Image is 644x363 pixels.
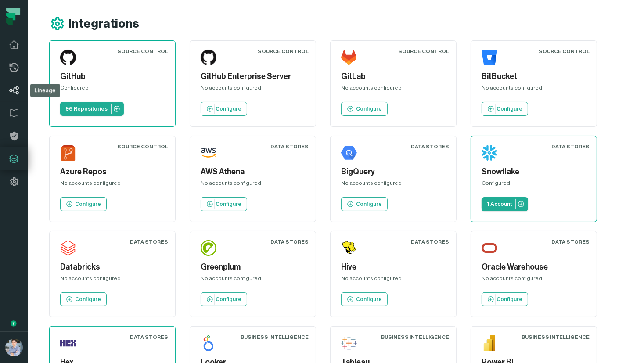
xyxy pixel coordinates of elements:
[201,292,247,306] a: Configure
[356,105,382,112] p: Configure
[482,261,586,273] h5: Oracle Warehouse
[60,166,165,178] h5: Azure Repos
[341,335,357,351] img: Tableau
[60,102,124,116] a: 96 Repositories
[482,335,497,351] img: Power BI
[482,197,528,211] a: 1 Account
[487,201,512,208] p: 1 Account
[341,84,446,95] div: No accounts configured
[341,50,357,65] img: GitLab
[130,334,168,341] div: Data Stores
[68,16,139,32] h1: Integrations
[496,105,522,112] p: Configure
[411,238,449,245] div: Data Stores
[60,261,165,273] h5: Databricks
[381,334,449,341] div: Business Intelligence
[10,320,18,327] div: Tooltip anchor
[117,48,168,55] div: Source Control
[60,84,165,95] div: Configured
[482,145,497,161] img: Snowflake
[60,197,107,211] a: Configure
[270,238,309,245] div: Data Stores
[5,339,23,356] img: avatar of Alon Nafta
[30,84,60,97] div: Lineage
[60,50,76,65] img: GitHub
[201,275,305,285] div: No accounts configured
[216,296,241,303] p: Configure
[75,201,101,208] p: Configure
[241,334,309,341] div: Business Intelligence
[270,143,309,150] div: Data Stores
[551,143,590,150] div: Data Stores
[341,240,357,256] img: Hive
[482,275,586,285] div: No accounts configured
[341,292,388,306] a: Configure
[539,48,590,55] div: Source Control
[341,180,446,190] div: No accounts configured
[551,238,590,245] div: Data Stores
[201,197,247,211] a: Configure
[356,296,382,303] p: Configure
[60,180,165,190] div: No accounts configured
[341,166,446,178] h5: BigQuery
[201,180,305,190] div: No accounts configured
[216,105,241,112] p: Configure
[201,50,216,65] img: GitHub Enterprise Server
[496,296,522,303] p: Configure
[482,166,586,178] h5: Snowflake
[341,261,446,273] h5: Hive
[60,240,76,256] img: Databricks
[341,71,446,83] h5: GitLab
[65,105,108,112] p: 96 Repositories
[482,84,586,95] div: No accounts configured
[482,71,586,83] h5: BitBucket
[522,334,590,341] div: Business Intelligence
[482,180,586,190] div: Configured
[75,296,101,303] p: Configure
[201,102,247,116] a: Configure
[60,292,107,306] a: Configure
[130,238,168,245] div: Data Stores
[341,102,388,116] a: Configure
[60,71,165,83] h5: GitHub
[341,275,446,285] div: No accounts configured
[356,201,382,208] p: Configure
[201,240,216,256] img: Greenplum
[201,145,216,161] img: AWS Athena
[258,48,309,55] div: Source Control
[398,48,449,55] div: Source Control
[201,71,305,83] h5: GitHub Enterprise Server
[201,261,305,273] h5: Greenplum
[341,145,357,161] img: BigQuery
[411,143,449,150] div: Data Stores
[341,197,388,211] a: Configure
[60,145,76,161] img: Azure Repos
[482,240,497,256] img: Oracle Warehouse
[201,335,216,351] img: Looker
[482,102,528,116] a: Configure
[201,166,305,178] h5: AWS Athena
[201,84,305,95] div: No accounts configured
[117,143,168,150] div: Source Control
[60,335,76,351] img: Hex
[482,292,528,306] a: Configure
[216,201,241,208] p: Configure
[60,275,165,285] div: No accounts configured
[482,50,497,65] img: BitBucket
